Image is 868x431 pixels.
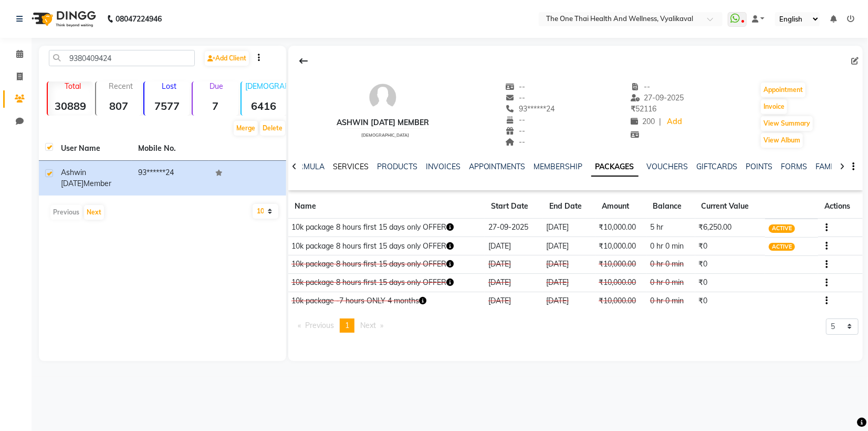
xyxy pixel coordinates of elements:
[96,99,141,112] strong: 807
[505,82,525,91] span: --
[83,179,111,188] span: member
[781,162,808,171] a: FORMS
[288,292,485,310] td: 10k package -7 hours ONLY 4 months
[132,137,209,161] th: Mobile No.
[769,224,796,233] span: ACTIVE
[485,273,543,292] td: [DATE]
[816,162,841,171] a: FAMILY
[52,81,93,91] p: Total
[345,321,349,330] span: 1
[100,81,141,91] p: Recent
[595,219,647,237] td: ₹10,000.00
[769,243,796,251] span: ACTIVE
[665,115,684,129] a: Add
[246,81,287,91] p: [DEMOGRAPHIC_DATA]
[360,321,376,330] span: Next
[48,99,93,112] strong: 30889
[769,261,808,269] span: CONSUMED
[595,292,647,310] td: ₹10,000.00
[193,99,238,112] strong: 7
[543,292,595,310] td: [DATE]
[543,194,595,219] th: End Date
[27,4,99,34] img: logo
[746,162,773,171] a: POINTS
[647,273,695,292] td: 0 hr 0 min
[761,116,813,131] button: View Summary
[695,219,766,237] td: ₹6,250.00
[595,237,647,255] td: ₹10,000.00
[543,255,595,274] td: [DATE]
[818,194,863,219] th: Actions
[485,194,543,219] th: Start Date
[647,292,695,310] td: 0 hr 0 min
[695,255,766,274] td: ₹0
[505,126,525,136] span: --
[695,292,766,310] td: ₹0
[485,237,543,255] td: [DATE]
[469,162,526,171] a: APPOINTMENTS
[505,115,525,125] span: --
[695,273,766,292] td: ₹0
[631,93,684,102] span: 27-09-2025
[761,83,806,97] button: Appointment
[595,255,647,274] td: ₹10,000.00
[695,237,766,255] td: ₹0
[55,137,132,161] th: User Name
[195,81,238,91] p: Due
[242,99,287,112] strong: 6416
[116,4,162,34] b: 08047224946
[761,99,787,114] button: Invoice
[288,219,485,237] td: 10k package 8 hours first 15 days only OFFER
[234,121,258,136] button: Merge
[485,292,543,310] td: [DATE]
[84,205,104,220] button: Next
[761,133,803,148] button: View Album
[426,162,461,171] a: INVOICES
[485,255,543,274] td: [DATE]
[288,194,485,219] th: Name
[377,162,417,171] a: PRODUCTS
[361,132,409,138] span: [DEMOGRAPHIC_DATA]
[631,82,651,91] span: --
[647,219,695,237] td: 5 hr
[367,81,399,113] img: avatar
[505,137,525,147] span: --
[505,93,525,102] span: --
[595,194,647,219] th: Amount
[647,162,688,171] a: VOUCHERS
[144,99,190,112] strong: 7577
[659,116,661,127] span: |
[288,255,485,274] td: 10k package 8 hours first 15 days only OFFER
[260,121,285,136] button: Delete
[61,168,86,188] span: ashwin [DATE]
[543,237,595,255] td: [DATE]
[769,297,808,306] span: CONSUMED
[631,104,635,114] span: ₹
[305,321,334,330] span: Previous
[647,237,695,255] td: 0 hr 0 min
[695,194,766,219] th: Current Value
[288,273,485,292] td: 10k package 8 hours first 15 days only OFFER
[543,219,595,237] td: [DATE]
[149,81,190,91] p: Lost
[205,51,249,66] a: Add Client
[288,237,485,255] td: 10k package 8 hours first 15 days only OFFER
[543,273,595,292] td: [DATE]
[49,50,195,66] input: Search by Name/Mobile/Email/Code
[485,219,543,237] td: 27-09-2025
[333,162,369,171] a: SERVICES
[647,194,695,219] th: Balance
[697,162,738,171] a: GIFTCARDS
[647,255,695,274] td: 0 hr 0 min
[631,104,656,114] span: 52116
[591,158,639,177] a: PACKAGES
[288,162,325,171] a: FORMULA
[595,273,647,292] td: ₹10,000.00
[337,117,429,128] div: ashwin [DATE] member
[631,117,655,126] span: 200
[292,319,389,333] nav: Pagination
[292,51,315,71] div: Back to Client
[769,279,808,288] span: CONSUMED
[534,162,583,171] a: MEMBERSHIP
